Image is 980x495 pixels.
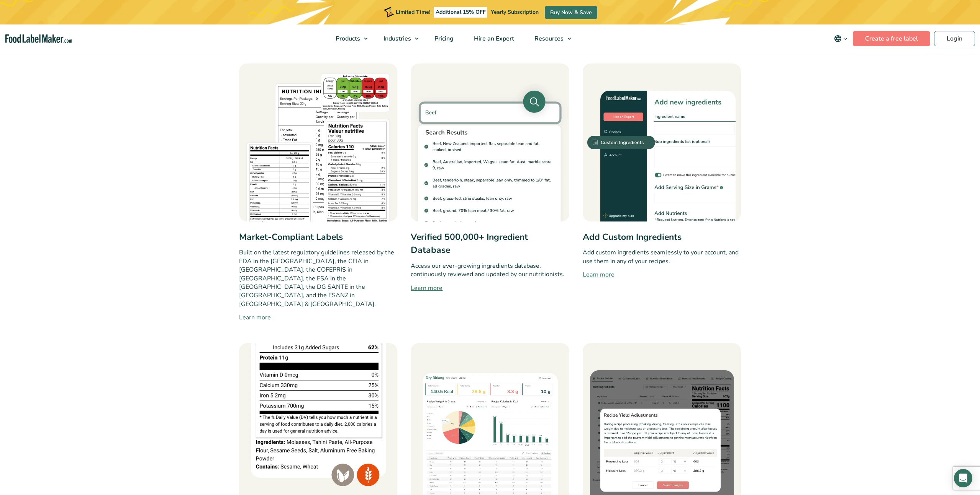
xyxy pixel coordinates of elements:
[464,24,523,53] a: Hire an Expert
[432,34,454,43] span: Pricing
[411,262,569,279] p: Access our ever-growing ingredients database, continuously reviewed and updated by our nutritioni...
[491,8,539,16] span: Yearly Subscription
[326,24,372,53] a: Products
[524,24,575,53] a: Resources
[396,8,430,16] span: Limited Time!
[411,283,569,293] a: Learn more
[532,34,564,43] span: Resources
[424,24,462,53] a: Pricing
[472,34,515,43] span: Hire an Expert
[239,313,397,322] a: Learn more
[583,231,741,244] h3: Add Custom Ingredients
[583,248,741,265] p: Add custom ingredients seamlessly to your account, and use them in any of your recipes.
[954,469,972,487] div: Open Intercom Messenger
[583,270,741,279] a: Learn more
[333,34,361,43] span: Products
[411,231,569,257] h3: Verified 500,000+ Ingredient Database
[545,6,597,19] a: Buy Now & Save
[239,231,397,244] h3: Market-Compliant Labels
[853,31,930,46] a: Create a free label
[434,7,488,18] span: Additional 15% OFF
[239,248,397,308] p: Built on the latest regulatory guidelines released by the FDA in the [GEOGRAPHIC_DATA], the CFIA ...
[374,24,423,53] a: Industries
[934,31,975,46] a: Login
[381,34,412,43] span: Industries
